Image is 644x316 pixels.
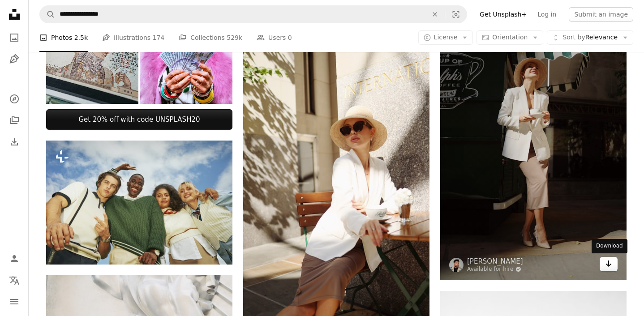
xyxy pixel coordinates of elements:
img: 500 Dinar Banknote From Serbia On The Table [46,12,138,104]
a: Download History [5,133,23,151]
a: [PERSON_NAME] [467,257,523,266]
div: Download [592,239,627,253]
a: Explore [5,90,23,108]
a: Available for hire [467,266,523,273]
a: Collections [5,111,23,129]
button: Submit an image [569,7,633,21]
span: 0 [288,33,292,43]
button: Visual search [445,6,467,23]
a: Home — Unsplash [5,5,23,25]
a: Download [600,257,618,271]
span: Sort by [562,34,585,41]
a: Collections 529k [179,23,242,52]
a: a woman sitting at a table with a cup of coffee [243,174,429,182]
a: Log in [532,7,562,21]
button: Language [5,271,23,289]
span: 529k [227,33,242,43]
button: Clear [425,6,445,23]
img: Portrait Of Senior Woman Holding Banknotes Against Colored Background [140,12,232,104]
img: Go to Rosa Rafael's profile [449,258,464,272]
span: License [434,34,458,41]
button: Search Unsplash [40,6,55,23]
a: Get 20% off with code UNSPLASH20 [46,109,232,130]
a: Illustrations [5,50,23,68]
a: A group of people standing next to each other [46,198,232,206]
a: a woman in a white suit and hat standing in front of a coffee truck [440,136,627,144]
a: Get Unsplash+ [474,7,532,21]
span: 174 [153,33,165,43]
span: Relevance [562,33,618,42]
span: Orientation [492,34,528,41]
form: Find visuals sitewide [39,5,467,23]
a: Illustrations 174 [102,23,164,52]
button: Sort byRelevance [547,30,633,45]
a: Users 0 [257,23,292,52]
a: Photos [5,29,23,47]
img: a woman in a white suit and hat standing in front of a coffee truck [440,1,627,280]
button: Orientation [477,30,543,45]
button: Menu [5,293,23,311]
button: License [418,30,473,45]
img: A group of people standing next to each other [46,141,232,265]
a: Log in / Sign up [5,250,23,268]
